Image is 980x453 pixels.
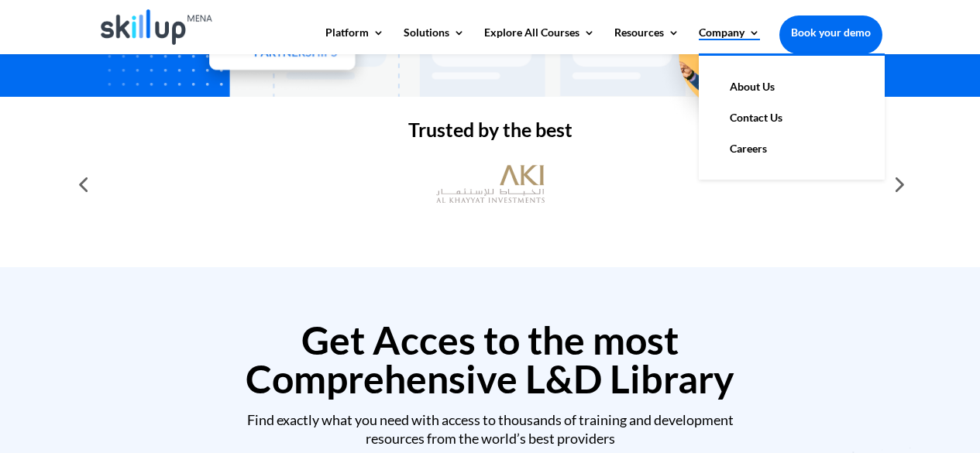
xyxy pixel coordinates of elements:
[101,9,213,45] img: Skillup Mena
[714,71,869,102] a: About Us
[325,27,384,53] a: Platform
[98,321,882,406] h2: Get Acces to the most Comprehensive L&D Library
[614,27,679,53] a: Resources
[779,15,882,50] a: Book your demo
[192,5,373,89] img: Partners - SkillUp Mena
[903,379,980,453] iframe: Chat Widget
[699,27,760,53] a: Company
[404,27,465,53] a: Solutions
[98,411,882,448] div: Find exactly what you need with access to thousands of training and development resources from th...
[714,133,869,164] a: Careers
[714,102,869,133] a: Contact Us
[436,157,545,211] img: al khayyat investments logo
[98,120,882,147] h2: Trusted by the best
[484,27,595,53] a: Explore All Courses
